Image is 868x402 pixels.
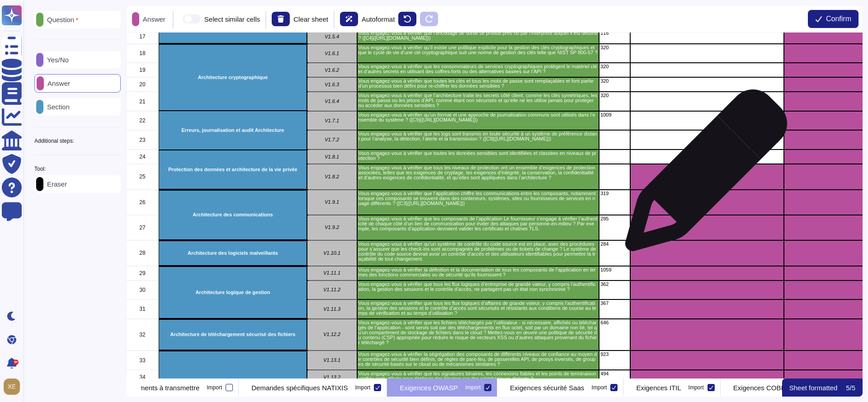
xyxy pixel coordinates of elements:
p: Vous engagez-vous à vérifier qu’il existe une politique explicite pour la gestion des clés crypto... [358,45,598,55]
div: Import [465,385,481,390]
p: Erreurs, journalisation et audit Architecture [160,128,306,133]
div: 9+ [13,360,19,365]
p: V1.6.2 [308,68,356,73]
p: Section [43,103,70,110]
div: 31 [126,299,159,319]
p: Vous engagez-vous à vérifier que les composants de l’application Le fournisseur s’engage à vérifi... [358,216,598,231]
div: 30 [126,280,159,299]
p: Architecture de téléchargement sécurisé des fichiers [160,332,306,337]
div: 32 [126,319,159,351]
p: Vous engagez-vous à vérifier la ségrégation des composants de différents niveaux de confiance au ... [358,352,598,367]
p: Architecture logique de gestion [160,290,306,295]
p: 320 [600,64,629,69]
p: 923 [600,352,629,357]
p: V1.11.1 [308,271,356,276]
p: V1.9.2 [308,225,356,230]
p: Vous engagez-vous à vérifier que tous les flux logiques d’affaires de grande valeur, y compris l’... [358,301,598,316]
p: Exigences ITIL [636,384,681,391]
p: V1.6.3 [308,82,356,87]
p: 1059 [600,267,629,272]
p: 1009 [600,112,629,117]
p: Vous engagez-vous à vérifier qu’un format et une approche de journalisation communs sont utilisés... [358,112,598,122]
p: Demandes spécifiques NATIXIS [251,384,348,391]
p: Autoformat [362,16,395,23]
div: 23 [126,130,159,150]
p: Tool: [34,166,46,172]
div: 19 [126,63,159,77]
p: Documents à transmettre [123,384,199,391]
div: 17 [126,29,159,44]
p: 295 [600,216,629,221]
p: V1.11.2 [308,287,356,292]
p: 362 [600,282,629,287]
p: V1.10.1 [308,251,356,256]
p: Vous engagez-vous à vérifier que l’architecture traite les secrets côté client, comme les clés sy... [358,93,598,108]
p: Protection des données et architecture de la vie privée [160,167,306,172]
p: V1.8.2 [308,174,356,179]
div: 27 [126,215,159,241]
p: Vous engagez-vous à vérifier que les logs sont transmis en toute sécurité à un système de préfére... [358,131,598,141]
button: user [2,377,26,397]
div: Import [207,385,222,390]
div: grid [126,33,863,379]
p: 5 / 5 [846,384,855,391]
p: V1.9.1 [308,200,356,205]
p: V1.12.2 [308,332,356,337]
div: Import [355,385,370,390]
p: Additional steps: [34,138,74,144]
p: Clear sheet [293,16,328,23]
p: Sheet formatted [789,384,838,391]
p: V1.6.4 [308,99,356,104]
span: Confirm [826,15,851,23]
p: Architecture des logiciels malveillants [160,251,306,256]
p: Vous engagez-vous à vérifier que toutes les clés et tous les mots de passe sont remplaçables et f... [358,79,598,89]
p: Yes/No [43,56,69,63]
p: Vous engagez-vous à vérifier qu’un système de contrôle du code source est en place, avec des proc... [358,242,598,262]
p: V1.6.1 [308,51,356,56]
div: 34 [126,370,159,384]
button: Confirm [808,10,859,28]
p: 494 [600,371,629,376]
p: Vous engagez-vous à vérifier que les signatures binaires, les connexions fiables et les points de... [358,371,598,381]
p: 116 [600,31,629,36]
img: user [4,379,20,395]
p: Vous engagez-vous à vérifier que les consommateurs de services cryptographiques protègent le maté... [358,64,598,74]
p: V1.5.4 [308,34,356,39]
p: 284 [600,242,629,247]
p: Architecture cryptographique [160,75,306,80]
p: Answer [44,80,70,87]
p: Vous engagez-vous à vérifier la définition et la documentation de tous les composants de l’applic... [358,267,598,277]
div: 22 [126,111,159,130]
p: Exigences COBIT [733,384,787,391]
p: Vous engagez-vous à vérifier que tous les niveaux de protection ont un ensemble d’exigences de pr... [358,165,598,180]
p: 320 [600,93,629,98]
p: Vous engagez-vous à vérifier que l’application chiffre les communications entre les composants, n... [358,191,598,206]
p: 646 [600,320,629,325]
p: V1.11.3 [308,307,356,312]
p: V1.13.2 [308,375,356,380]
div: 29 [126,266,159,280]
p: V1.7.2 [308,137,356,142]
p: Vous engagez-vous à vérifier que toutes les données sensibles sont identifiées et classées en niv... [358,151,598,161]
div: 33 [126,351,159,370]
p: Question [43,16,78,23]
p: 320 [600,45,629,50]
p: 319 [600,191,629,196]
div: 24 [126,150,159,164]
div: 18 [126,44,159,63]
div: 28 [126,240,159,266]
div: 21 [126,92,159,111]
p: 320 [600,79,629,84]
div: 25 [126,164,159,190]
div: Import [689,385,704,390]
div: 26 [126,190,159,215]
p: Vous engagez-vous à vérifier que les fichiers téléchargés par l’utilisateur - si nécessaire, affi... [358,320,598,345]
p: V1.7.1 [308,118,356,123]
p: Answer [139,16,165,23]
p: Exigences sécurité Saas [510,384,584,391]
p: V1.13.1 [308,358,356,363]
p: 367 [600,301,629,306]
div: 20 [126,77,159,92]
div: Select similar cells [204,16,260,23]
p: Vous engagez-vous à vérifier que tous les flux logiques d’entreprise de grande valeur, y compris ... [358,282,598,292]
